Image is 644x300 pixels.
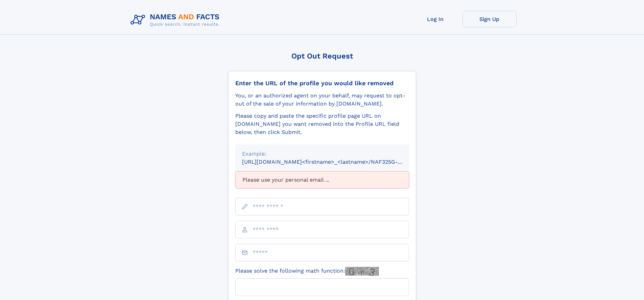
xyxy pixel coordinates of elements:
div: You, or an authorized agent on your behalf, may request to opt-out of the sale of your informatio... [235,92,409,108]
div: Enter the URL of the profile you would like removed [235,79,409,87]
small: [URL][DOMAIN_NAME]<firstname>_<lastname>/NAF325G-xxxxxxxx [242,159,422,165]
div: Please use your personal email ... [235,171,409,188]
a: Log In [408,11,462,27]
div: Example: [242,150,402,158]
img: Logo Names and Facts [128,11,225,29]
div: Please copy and paste the specific profile page URL on [DOMAIN_NAME] you want removed into the Pr... [235,112,409,136]
div: Opt Out Request [228,52,416,60]
a: Sign Up [462,11,517,27]
label: Please solve the following math function: [235,267,379,276]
